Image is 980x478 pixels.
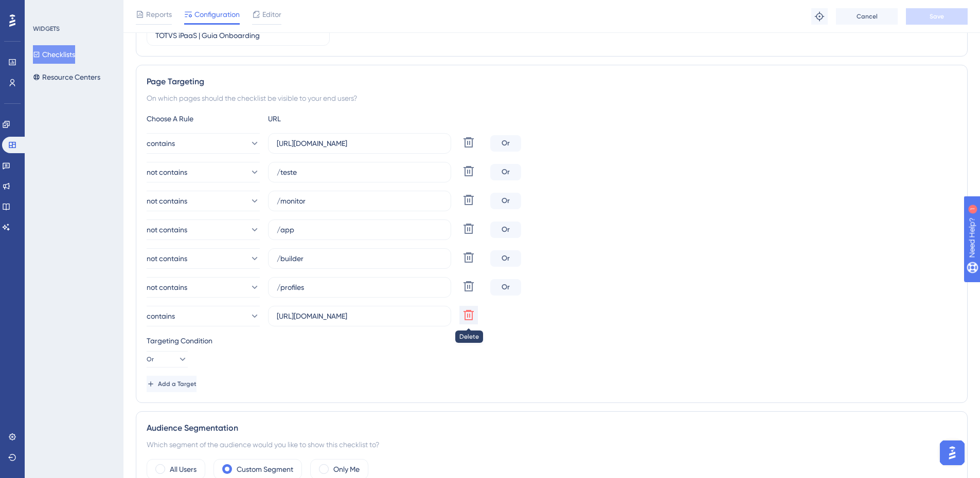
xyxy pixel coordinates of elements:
iframe: UserGuiding AI Assistant Launcher [937,437,968,468]
div: Choose A Rule [147,113,260,125]
span: contains [147,137,175,150]
button: contains [147,133,260,154]
label: Custom Segment [237,463,293,475]
span: not contains [147,166,187,178]
input: yourwebsite.com/path [277,195,442,207]
button: Checklists [33,45,75,64]
button: not contains [147,277,260,298]
span: Need Help? [24,3,64,15]
span: not contains [147,252,187,265]
div: Page Targeting [147,76,957,88]
label: All Users [170,463,197,475]
button: contains [147,306,260,326]
input: yourwebsite.com/path [277,253,442,264]
span: contains [147,310,175,322]
input: yourwebsite.com/path [277,138,442,149]
span: Save [930,12,944,21]
div: Which segment of the audience would you like to show this checklist to? [147,438,957,451]
span: Or [147,355,154,363]
span: not contains [147,281,187,293]
input: yourwebsite.com/path [277,224,442,235]
input: yourwebsite.com/path [277,167,442,178]
div: 1 [72,5,75,13]
div: Or [490,250,521,267]
div: Or [490,279,521,296]
input: Type your Checklist name [155,30,321,41]
button: Resource Centers [33,68,100,86]
div: Audience Segmentation [147,422,957,434]
div: Or [490,193,521,209]
button: Cancel [836,8,898,25]
div: Targeting Condition [147,335,957,347]
button: Or [147,351,188,367]
div: WIDGETS [33,25,60,33]
input: yourwebsite.com/path [277,310,442,322]
button: Save [906,8,968,25]
button: not contains [147,248,260,269]
span: not contains [147,195,187,207]
input: yourwebsite.com/path [277,282,442,293]
span: not contains [147,224,187,236]
div: On which pages should the checklist be visible to your end users? [147,92,957,104]
div: Or [490,222,521,238]
button: not contains [147,219,260,240]
button: Add a Target [147,376,197,392]
div: Or [490,164,521,180]
span: Configuration [194,8,240,21]
span: Reports [146,8,172,21]
div: Or [490,135,521,152]
span: Add a Target [158,380,197,388]
div: URL [268,113,381,125]
span: Editor [262,8,281,21]
label: Only Me [333,463,360,475]
button: not contains [147,162,260,182]
span: Cancel [857,12,878,21]
button: not contains [147,191,260,211]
